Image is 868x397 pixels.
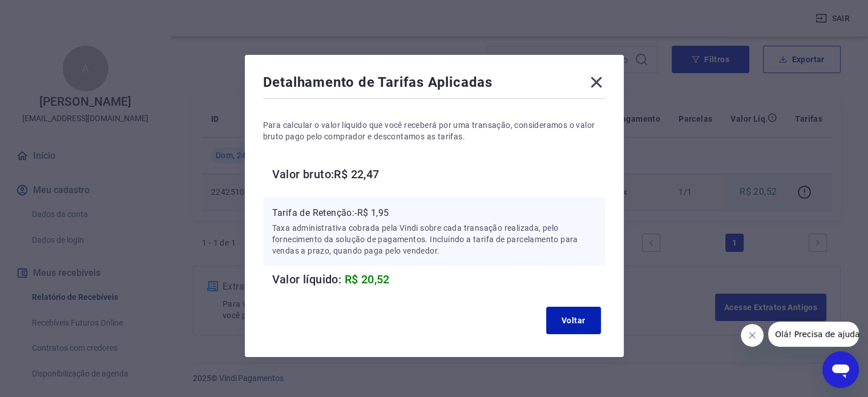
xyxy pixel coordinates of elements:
p: Tarifa de Retenção: -R$ 1,95 [272,206,596,220]
p: Para calcular o valor líquido que você receberá por uma transação, consideramos o valor bruto pag... [263,119,605,142]
h6: Valor bruto: R$ 22,47 [272,165,605,183]
div: Detalhamento de Tarifas Aplicadas [263,73,605,96]
span: R$ 20,52 [345,272,390,286]
h6: Valor líquido: [272,270,605,288]
p: Taxa administrativa cobrada pela Vindi sobre cada transação realizada, pelo fornecimento da soluç... [272,222,596,256]
iframe: Mensagem da empresa [768,322,859,347]
iframe: Botão para abrir a janela de mensagens [822,351,859,388]
span: Olá! Precisa de ajuda? [7,8,96,17]
iframe: Fechar mensagem [741,324,764,347]
button: Voltar [546,307,601,334]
